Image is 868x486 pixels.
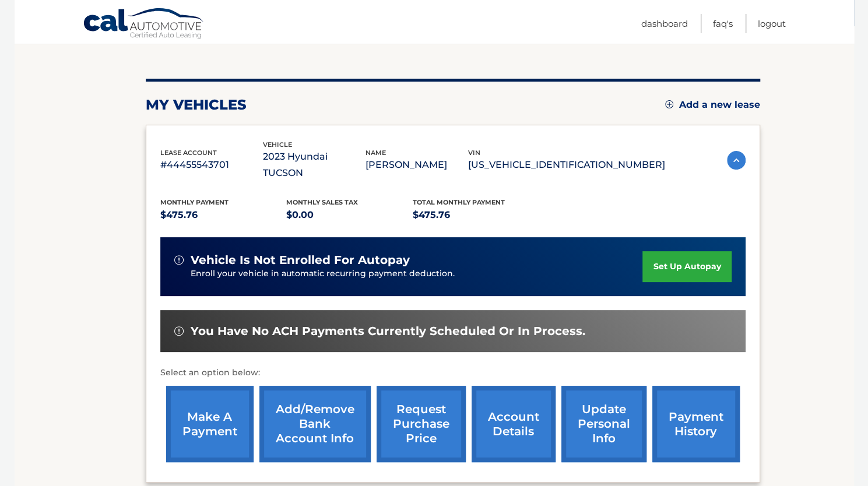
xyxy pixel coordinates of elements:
[665,100,673,108] img: add.svg
[468,157,665,173] p: [US_VEHICLE_IDENTIFICATION_NUMBER]
[727,151,746,170] img: accordion-active.svg
[665,99,760,111] a: Add a new lease
[160,366,746,380] p: Select an option below:
[713,14,733,33] a: FAQ's
[286,207,413,223] p: $0.00
[413,198,505,206] span: Total Monthly Payment
[160,198,229,206] span: Monthly Payment
[468,149,480,157] span: vin
[160,149,217,157] span: lease account
[191,253,410,267] span: vehicle is not enrolled for autopay
[472,386,556,462] a: account details
[758,14,786,33] a: Logout
[166,386,254,462] a: make a payment
[377,386,466,462] a: request purchase price
[642,251,731,282] a: set up autopay
[160,207,287,223] p: $475.76
[561,386,646,462] a: update personal info
[641,14,688,33] a: Dashboard
[413,207,539,223] p: $475.76
[191,324,585,339] span: You have no ACH payments currently scheduled or in process.
[263,140,292,149] span: vehicle
[286,198,358,206] span: Monthly sales Tax
[174,255,184,265] img: alert-white.svg
[146,96,247,114] h2: my vehicles
[174,326,184,336] img: alert-white.svg
[366,157,468,173] p: [PERSON_NAME]
[259,386,371,462] a: Add/Remove bank account info
[652,386,740,462] a: payment history
[160,157,263,173] p: #44455543701
[191,267,643,280] p: Enroll your vehicle in automatic recurring payment deduction.
[263,149,366,181] p: 2023 Hyundai TUCSON
[83,8,205,41] a: Cal Automotive
[366,149,386,157] span: name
